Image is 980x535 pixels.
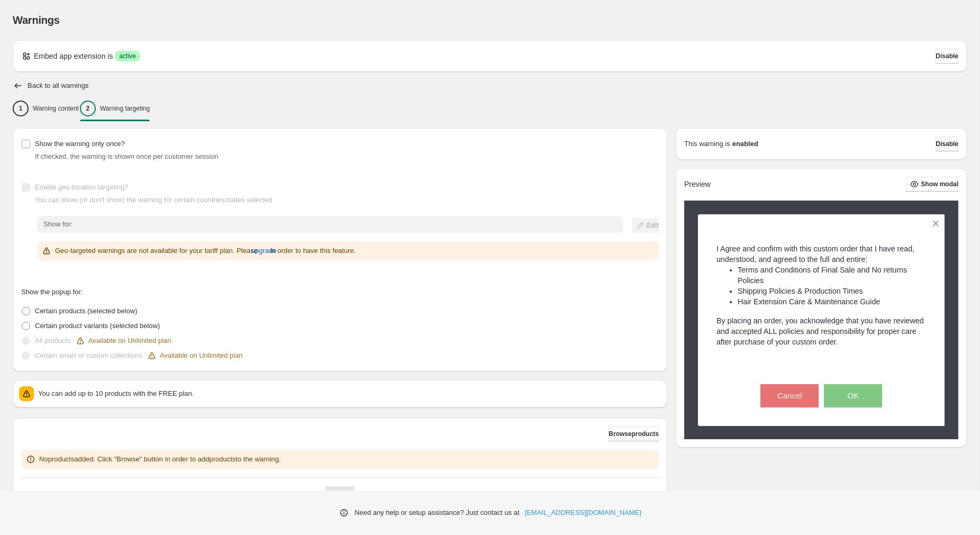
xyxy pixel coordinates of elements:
button: upgrade [251,242,277,259]
p: Geo-targeted warnings are not available for your tariff plan. Please in order to have this feature. [55,246,356,256]
p: No products added. Click "Browse" button in order to add products to the warning. [39,454,281,465]
li: Shipping Policies & Production Times [738,286,927,296]
span: active [119,52,135,60]
p: Warning targeting [100,104,150,113]
span: Browse products [609,430,659,438]
button: 1Warning content [13,97,79,120]
button: Browseproducts [609,427,659,441]
span: Show the warning only once? [35,140,125,148]
div: Available on Unlimited plan [147,350,243,361]
span: Enable geo-location targeting? [35,183,128,191]
div: I Agree and confirm with this custom order that I have read, understood, and agreed to the full a... [716,243,927,265]
h2: Preview [684,180,711,189]
strong: enabled [732,139,758,149]
button: 2Warning targeting [80,97,150,120]
span: Disable [936,140,958,148]
div: By placing an order, you acknowledge that you have reviewed and accepted ALL policies and respons... [716,315,927,347]
span: Warnings [13,14,60,26]
span: Certain products (selected below) [35,307,138,315]
span: Show for: [43,220,72,228]
p: Certain smart or custom collections [35,350,142,361]
li: Hair Extension Care & Maintenance Guide [738,296,927,307]
h2: Back to all warnings [28,81,89,90]
span: upgrade [251,246,277,256]
a: [EMAIL_ADDRESS][DOMAIN_NAME] [525,507,641,518]
span: You can show (or don't show) the warning for certain countries/states selected [35,196,273,204]
button: Show modal [906,177,958,192]
p: You can add up to 10 products with the FREE plan. [38,388,661,399]
button: Disable [936,137,958,151]
span: Certain product variants (selected below) [35,322,160,330]
span: Show the popup for: [21,288,83,296]
nav: Pagination [325,486,355,501]
p: This warning is [684,139,730,149]
p: All products [35,335,71,346]
div: Available on Unlimited plan [75,335,171,346]
li: Terms and Conditions of Final Sale and No returns Policies [738,265,927,286]
div: 1 [13,101,29,116]
div: 2 [80,101,96,116]
button: Disable [936,49,958,64]
p: Warning content [33,104,79,113]
button: Cancel [760,384,819,407]
span: If checked, the warning is shown once per customer session [35,152,219,160]
button: OK [824,384,882,407]
span: Show modal [921,180,958,188]
span: Disable [936,52,958,60]
p: Embed app extension is [34,51,113,61]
